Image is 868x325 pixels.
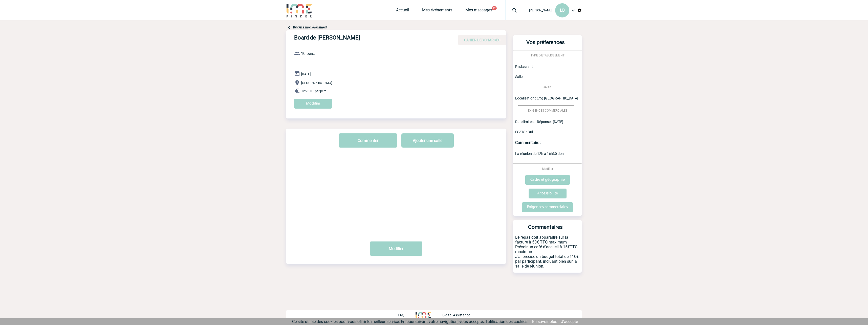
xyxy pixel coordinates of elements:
button: Ajouter une salle [401,133,454,148]
span: Restaurant [515,65,533,69]
p: Digital Assistance [442,313,470,317]
p: Le repas doit apparaître sur la facture à 50€ TTC maximum Prévoir un café d'accueil à 15€TTC maxi... [513,235,582,273]
a: Accueil [396,8,409,15]
h4: Board de [PERSON_NAME] [294,34,446,43]
h3: Commentaires [515,224,576,235]
span: 10 pers. [301,51,315,56]
a: Mes messages [465,8,492,15]
span: Modifier [542,167,553,171]
span: Salle [515,75,523,79]
span: Date limite de Réponse : [DATE] [515,120,563,124]
input: Modifier [294,99,332,109]
span: LB [560,8,565,13]
span: TYPE D'ETABLISSEMENT [531,54,565,57]
span: CAHIER DES CHARGES [464,38,500,42]
span: La réunion de 12h à 16h30 donc prévoir un déjeuner de 12h à 14h. Hôtel qui fasse aussi restaurant... [515,152,568,156]
span: Ce site utilise des cookies pour vous offrir le meilleur service. En poursuivant votre navigation... [292,319,528,324]
span: [PERSON_NAME] [529,9,552,12]
a: Retour à mon événement [293,26,327,29]
button: Commenter [339,133,397,148]
b: Commentaire : [515,140,541,145]
h3: Vos préferences [515,39,576,50]
input: Accessibilité [529,189,567,198]
img: http://www.idealmeetingsevents.fr/ [416,312,431,318]
a: En savoir plus [532,319,557,324]
button: Modifier [370,241,422,256]
button: 12 [492,6,497,10]
p: FAQ [398,313,404,317]
a: Mes événements [422,8,452,15]
span: Localisation : (75) [GEOGRAPHIC_DATA] [515,96,578,100]
span: CADRE [543,85,552,89]
a: FAQ [398,312,416,317]
img: IME-Finder [286,3,312,17]
span: 125 € HT par pers. [301,89,327,93]
input: Cadre et géographie [525,175,570,185]
span: EXIGENCES COMMERCIALES [528,109,567,112]
a: J'accepte [561,319,578,324]
input: Exigences commerciales [522,202,573,212]
span: ESATS : Oui [515,130,533,134]
span: [GEOGRAPHIC_DATA] [301,81,332,85]
span: [DATE] [301,72,311,76]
